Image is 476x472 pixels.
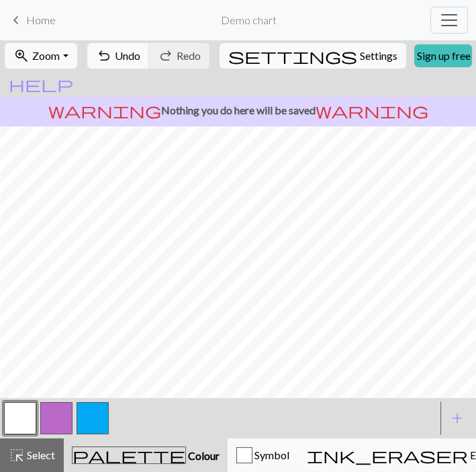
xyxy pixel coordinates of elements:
span: warning [48,101,161,120]
span: Zoom [32,49,60,62]
i: Settings [228,48,357,64]
button: Zoom [5,43,77,69]
span: warning [316,101,428,120]
span: help [9,75,73,93]
span: Colour [186,449,220,462]
p: Nothing you do here will be saved [5,102,471,118]
span: ink_eraser [307,446,468,465]
span: zoom_in [13,46,30,65]
a: Home [8,9,56,32]
button: Symbol [228,438,298,472]
span: Settings [360,48,397,64]
h2: Demo chart [221,13,277,26]
span: Select [25,448,55,461]
button: Colour [64,438,228,472]
a: Sign up free [414,44,472,67]
span: keyboard_arrow_left [8,11,24,30]
button: SettingsSettings [220,43,406,69]
span: undo [96,46,112,65]
button: Toggle navigation [430,7,468,34]
span: Home [26,13,56,26]
span: Symbol [252,448,289,461]
span: settings [228,46,357,65]
span: highlight_alt [9,446,25,465]
button: Undo [87,43,150,69]
span: Undo [115,49,140,62]
span: add [449,409,465,428]
span: palette [73,446,185,465]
